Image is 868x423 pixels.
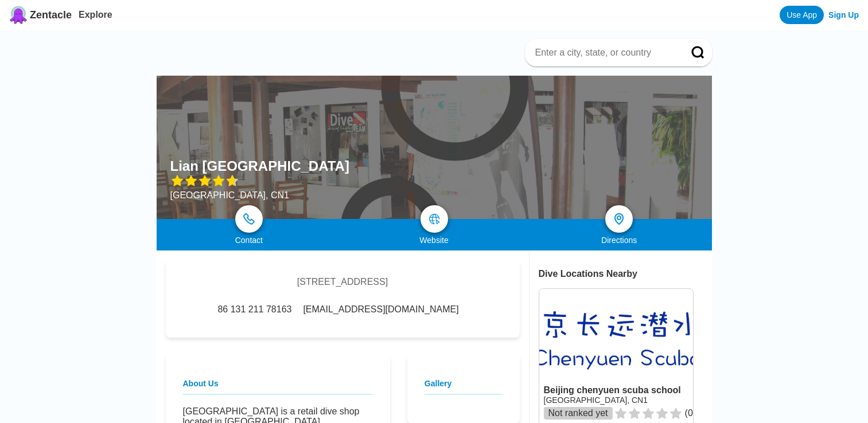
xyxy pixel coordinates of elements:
a: Use App [780,6,824,24]
a: Explore [79,10,112,19]
h2: About Us [183,379,373,395]
div: Contact [157,236,342,245]
span: 86 131 211 78163 [217,304,291,315]
h1: Lian [GEOGRAPHIC_DATA] [170,158,349,174]
a: directions [605,205,633,233]
img: map [429,213,440,225]
a: Sign Up [828,10,859,19]
img: Zentacle logo [9,6,28,24]
div: [STREET_ADDRESS] [297,277,388,287]
img: phone [243,213,255,225]
img: directions [612,212,626,226]
input: Enter a city, state, or country [534,47,675,58]
h2: Gallery [425,379,503,395]
div: [GEOGRAPHIC_DATA], CN1 [170,190,349,201]
a: Zentacle logoZentacle [9,6,72,24]
span: [EMAIL_ADDRESS][DOMAIN_NAME] [303,304,458,315]
div: Dive Locations Nearby [539,269,712,279]
span: Zentacle [30,9,72,21]
div: Website [341,236,527,245]
div: Directions [527,236,712,245]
